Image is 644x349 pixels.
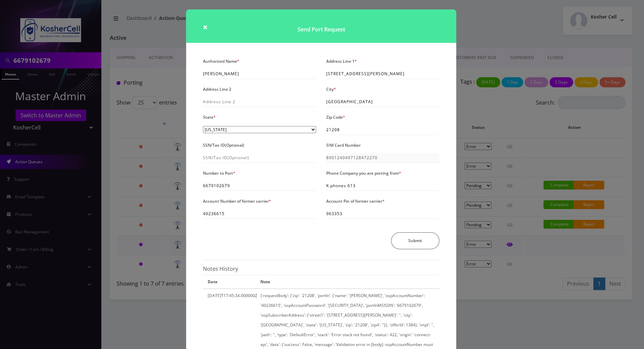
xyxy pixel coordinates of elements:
[203,21,208,32] span: ×
[326,56,357,66] label: Address Line 1
[206,275,259,289] th: Date
[203,153,316,163] input: SSN/Tax ID(Optional)
[326,84,336,94] label: City
[326,168,401,178] label: Phone Company you are porting from
[203,23,208,31] button: Close
[186,9,456,43] h1: Send Port Request
[326,140,361,150] label: SIM Card Number
[203,97,316,107] input: Address Line 2
[326,125,439,135] input: Zip
[203,69,316,79] input: Please Enter Authorized Name
[203,196,271,206] label: Account Number of former carrier
[203,84,231,94] label: Address Line 2
[259,275,439,289] th: Note
[203,181,316,191] input: Number to Port
[203,140,244,150] label: SSN/Tax ID(Optional)
[326,153,439,163] input: SIM Card Number
[203,112,216,122] label: State
[326,196,385,206] label: Account Pin of former carrier
[326,112,345,122] label: Zip Code
[203,56,239,66] label: Authorized Name
[391,232,439,249] button: Submit
[203,266,439,272] h6: Notes History
[203,168,235,178] label: Number to Port
[326,69,439,79] input: Address Line 1
[326,97,439,107] input: Please Enter City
